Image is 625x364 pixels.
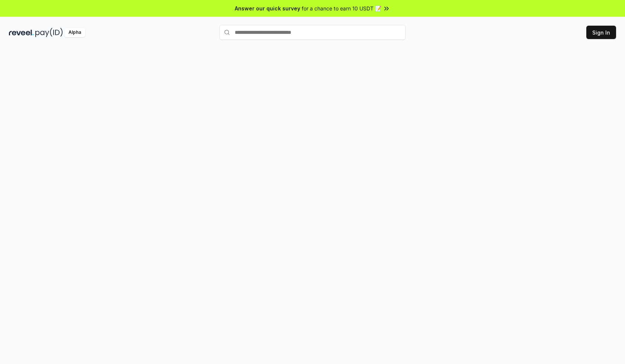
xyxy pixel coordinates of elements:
[302,4,381,12] span: for a chance to earn 10 USDT 📝
[64,28,85,37] div: Alpha
[586,26,616,39] button: Sign In
[35,28,63,37] img: pay_id
[235,4,300,12] span: Answer our quick survey
[9,28,34,37] img: reveel_dark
